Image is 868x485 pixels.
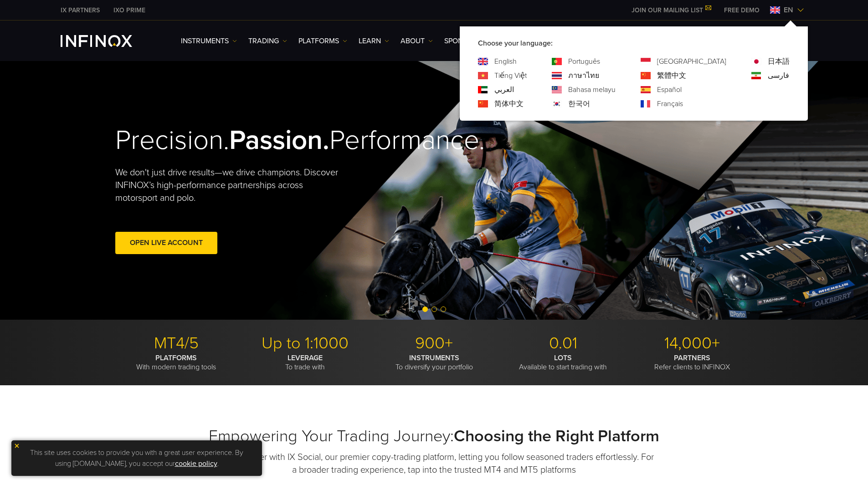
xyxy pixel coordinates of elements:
[674,353,710,362] strong: PARTNERS
[115,124,402,157] h2: Precision. Performance.
[213,451,655,476] p: Trade smarter with IX Social, our premier copy-trading platform, letting you follow seasoned trad...
[115,333,237,353] p: MT4/5
[657,56,726,67] a: Language
[494,70,527,81] a: Language
[298,36,347,46] a: PLATFORMS
[373,353,495,372] p: To diversify your portfolio
[422,306,428,312] span: Go to slide 1
[657,70,686,81] a: Language
[54,5,107,15] a: INFINOX
[780,5,797,15] span: en
[554,353,572,362] strong: LOTS
[229,124,329,157] strong: Passion.
[568,84,616,95] a: Language
[248,36,287,46] a: TRADING
[444,36,496,46] a: SPONSORSHIPS
[568,98,590,109] a: Language
[115,232,217,254] a: Open Live Account
[478,38,790,49] p: Choose your language:
[657,84,682,95] a: Language
[568,70,599,81] a: Language
[502,353,624,372] p: Available to start trading with
[115,166,345,204] p: We don't just drive results—we drive champions. Discover INFINOX’s high-performance partnerships ...
[768,70,789,81] a: Language
[631,333,753,353] p: 14,000+
[244,353,366,372] p: To trade with
[115,426,753,446] h2: Empowering Your Trading Journey:
[568,56,600,67] a: Language
[175,459,217,468] a: cookie policy
[409,353,459,362] strong: INSTRUMENTS
[61,35,154,47] a: INFINOX Logo
[359,36,389,46] a: Learn
[16,445,257,471] p: This site uses cookies to provide you with a great user experience. By using [DOMAIN_NAME], you a...
[502,333,624,353] p: 0.01
[494,84,514,95] a: Language
[717,5,766,15] a: INFINOX MENU
[441,306,446,312] span: Go to slide 3
[155,353,197,362] strong: PLATFORMS
[631,353,753,372] p: Refer clients to INFINOX
[431,306,437,312] span: Go to slide 2
[181,36,237,46] a: Instruments
[373,333,495,353] p: 900+
[107,5,152,15] a: INFINOX
[401,36,433,46] a: ABOUT
[494,98,524,109] a: Language
[288,353,323,362] strong: LEVERAGE
[244,333,366,353] p: Up to 1:1000
[115,353,237,372] p: With modern trading tools
[14,443,20,449] img: yellow close icon
[768,56,790,67] a: Language
[625,6,717,14] a: JOIN OUR MAILING LIST
[657,98,683,109] a: Language
[454,426,659,446] strong: Choosing the Right Platform
[494,56,517,67] a: Language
